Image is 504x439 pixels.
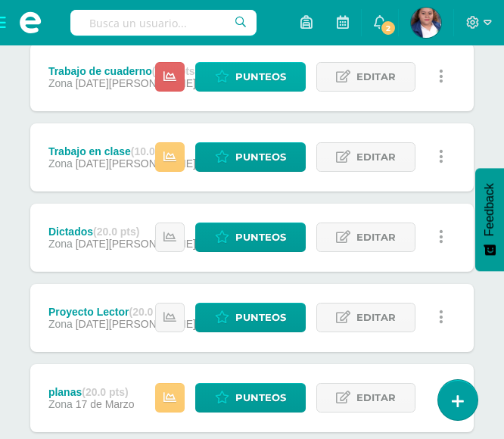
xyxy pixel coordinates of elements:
a: Punteos [195,223,306,252]
span: Punteos [235,63,286,91]
div: Proyecto Lector [48,306,196,318]
span: 17 de Marzo [76,398,135,410]
span: Editar [356,384,396,412]
div: Trabajo en clase [48,145,196,157]
span: Editar [356,304,396,332]
button: Feedback - Mostrar encuesta [475,168,504,271]
span: Punteos [235,384,286,412]
img: 967bd849930caa42aefaa6562d2cb40c.png [411,8,441,38]
strong: (20.0 pts) [82,386,128,398]
span: Editar [356,143,396,171]
span: Punteos [235,304,286,332]
span: Zona [48,318,73,330]
span: Editar [356,223,396,251]
strong: (10.0 pts) [131,145,177,157]
span: 2 [380,20,397,36]
strong: (20.0 pts) [93,226,139,238]
a: Punteos [195,142,306,172]
span: [DATE][PERSON_NAME] [76,157,196,170]
div: Dictados [48,226,196,238]
a: Punteos [195,62,306,92]
a: Punteos [195,303,306,332]
span: Punteos [235,223,286,251]
a: Punteos [195,383,306,413]
span: Zona [48,157,73,170]
span: Zona [48,238,73,250]
div: Trabajo de cuaderno [48,65,198,77]
span: Zona [48,77,73,89]
span: Feedback [483,183,496,236]
input: Busca un usuario... [70,10,257,36]
div: planas [48,386,135,398]
span: Editar [356,63,396,91]
span: Zona [48,398,73,410]
span: [DATE][PERSON_NAME] [76,318,196,330]
strong: (20.0 pts) [129,306,175,318]
span: [DATE][PERSON_NAME] [76,238,196,250]
span: Punteos [235,143,286,171]
span: [DATE][PERSON_NAME] [76,77,196,89]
